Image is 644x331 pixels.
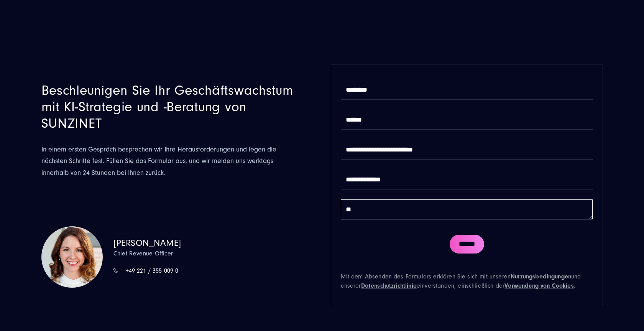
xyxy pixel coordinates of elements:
img: Simona Mayer - Head of Business Development - SUNZINET [41,226,103,288]
a: Datenschutzrichtlinie [361,282,417,289]
div: Mit dem Absenden des Formulars erklären Sie sich mit unseren und unserer einverstanden, einschlie... [341,254,593,290]
span: +49 221 / 355 009 0 [126,268,179,274]
a: Nutzungsbedingungen [511,273,571,280]
p: [PERSON_NAME] [113,238,181,249]
a: +49 221 / 355 009 0 [113,268,179,274]
p: Chief Revenue Officer [113,250,181,257]
p: In einem ersten Gespräch besprechen wir Ihre Herausforderungen und legen die nächsten Schritte fe... [41,144,296,179]
a: Verwendung von Cookies [504,282,574,289]
h2: Beschleunigen Sie Ihr Geschäftswachstum mit KI-Strategie und -Beratung von SUNZINET [41,82,296,132]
